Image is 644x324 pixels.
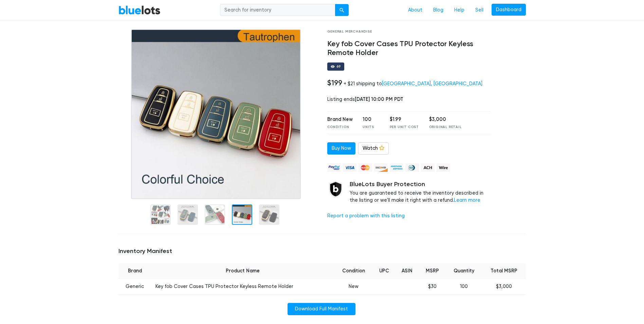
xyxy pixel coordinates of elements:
a: Report a problem with this listing [327,213,405,219]
h4: Key fob Cover Cases TPU Protector Keyless Remote Holder [327,40,491,57]
h5: Inventory Manifest [118,248,526,255]
a: Watch [358,142,389,155]
a: BlueLots [118,5,161,15]
span: [DATE] 10:00 PM PDT [355,96,403,102]
div: Original Retail [429,125,462,130]
div: Condition [327,125,353,130]
div: $1.99 [390,116,419,123]
img: visa-79caf175f036a155110d1892330093d4c38f53c55c9ec9e2c3a54a56571784bb.png [343,163,356,172]
a: Learn more [454,197,480,203]
th: Product Name [151,263,334,279]
h4: $199 [327,78,342,87]
img: mastercard-42073d1d8d11d6635de4c079ffdb20a4f30a903dc55d1612383a1b395dd17f39.png [358,163,372,172]
img: american_express-ae2a9f97a040b4b41f6397f7637041a5861d5f99d0716c09922aba4e24c8547d.png [390,163,403,172]
img: d16b77d2-e571-41d8-9229-efe113aa3742-1756435402.jpg [131,29,301,199]
div: Brand New [327,116,353,123]
div: Units [363,125,380,130]
div: General Merchandise [327,29,491,34]
a: Buy Now [327,142,355,155]
div: + $21 shipping to [344,81,482,87]
img: discover-82be18ecfda2d062aad2762c1ca80e2d36a4073d45c9e0ffae68cd515fbd3d32.png [374,163,388,172]
td: 100 [446,279,482,295]
th: Total MSRP [482,263,526,279]
div: You are guaranteed to receive the inventory described in the listing or we'll make it right with ... [350,181,491,204]
a: Blog [428,4,449,17]
th: UPC [373,263,395,279]
th: Quantity [446,263,482,279]
img: buyer_protection_shield-3b65640a83011c7d3ede35a8e5a80bfdfaa6a97447f0071c1475b91a4b0b3d01.png [327,181,344,198]
td: Generic [118,279,152,295]
div: $3,000 [429,116,462,123]
td: $30 [419,279,446,295]
img: wire-908396882fe19aaaffefbd8e17b12f2f29708bd78693273c0e28e3a24408487f.png [437,163,450,172]
th: Condition [334,263,373,279]
td: New [334,279,373,295]
div: Per Unit Cost [390,125,419,130]
td: $3,000 [482,279,526,295]
a: Sell [470,4,489,17]
a: Dashboard [492,4,526,16]
input: Search for inventory [220,4,335,16]
img: ach-b7992fed28a4f97f893c574229be66187b9afb3f1a8d16a4691d3d3140a8ab00.png [421,163,435,172]
div: 69 [336,65,341,68]
a: About [403,4,428,17]
div: 100 [363,116,380,123]
th: MSRP [419,263,446,279]
td: Key fob Cover Cases TPU Protector Keyless Remote Holder [151,279,334,295]
div: Listing ends [327,96,491,103]
a: Help [449,4,470,17]
th: ASIN [395,263,419,279]
a: Download Full Manifest [288,303,355,315]
img: diners_club-c48f30131b33b1bb0e5d0e2dbd43a8bea4cb12cb2961413e2f4250e06c020426.png [405,163,419,172]
img: paypal_credit-80455e56f6e1299e8d57f40c0dcee7b8cd4ae79b9eccbfc37e2480457ba36de9.png [327,163,341,172]
a: [GEOGRAPHIC_DATA], [GEOGRAPHIC_DATA] [382,81,482,87]
h5: BlueLots Buyer Protection [350,181,491,188]
th: Brand [118,263,152,279]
